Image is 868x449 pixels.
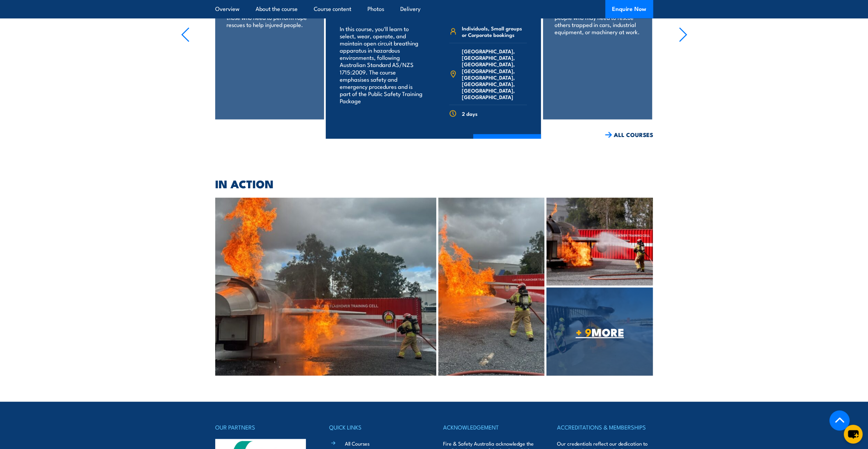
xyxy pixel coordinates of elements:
strong: + 9 [575,323,591,340]
h2: IN ACTION [215,178,653,188]
h4: OUR PARTNERS [215,422,311,432]
img: ARF (1) [215,198,437,375]
span: Individuals, Small groups or Corporate bookings [462,25,527,38]
span: MORE [546,327,653,336]
a: COURSE DETAILS [473,134,541,152]
img: FSA LF Aviation – 02 [546,198,653,285]
a: ALL COURSES [605,131,653,138]
a: All Courses [345,439,370,447]
h4: ACCREDITATIONS & MEMBERSHIPS [557,422,653,432]
h4: QUICK LINKS [329,422,425,432]
a: + 9MORE [546,287,653,375]
span: 2 days [462,110,478,117]
p: In this course, you'll learn to select, wear, operate, and maintain open circuit breathing appara... [340,25,424,104]
span: [GEOGRAPHIC_DATA], [GEOGRAPHIC_DATA], [GEOGRAPHIC_DATA], [GEOGRAPHIC_DATA], [GEOGRAPHIC_DATA], [G... [462,48,527,100]
img: ARF (2) [438,198,544,375]
button: chat-button [844,425,863,444]
h4: ACKNOWLEDGEMENT [443,422,539,432]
